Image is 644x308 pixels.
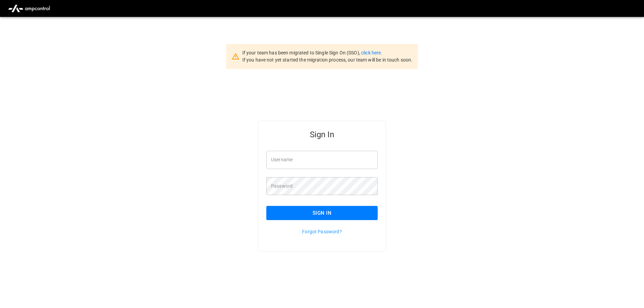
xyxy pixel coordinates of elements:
[266,228,378,235] p: Forgot Password?
[266,129,378,140] h5: Sign In
[5,2,53,15] img: ampcontrol.io logo
[266,206,378,220] button: Sign In
[361,50,382,55] a: click here.
[242,50,361,55] span: If your team has been migrated to Single Sign On (SSO),
[242,57,413,63] span: If you have not yet started the migration process, our team will be in touch soon.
